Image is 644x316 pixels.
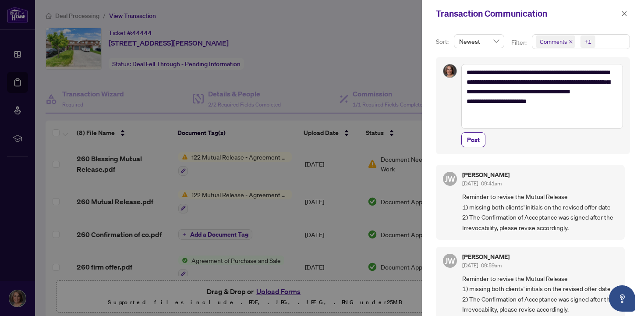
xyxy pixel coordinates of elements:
[569,39,573,44] span: close
[462,180,502,187] span: [DATE], 09:41am
[461,132,485,147] button: Post
[436,7,619,20] div: Transaction Communication
[511,38,528,47] p: Filter:
[609,285,635,312] button: Open asap
[445,255,455,267] span: JW
[621,11,627,17] span: close
[536,36,575,48] span: Comments
[459,35,499,48] span: Newest
[462,192,618,233] span: Reminder to revise the Mutual Release 1) missing both clients' initials on the revised offer date...
[443,64,456,78] img: Profile Icon
[462,262,502,269] span: [DATE], 09:59am
[445,173,455,185] span: JW
[540,37,567,46] span: Comments
[436,37,450,46] p: Sort:
[462,273,618,315] span: Reminder to revise the Mutual Release 1) missing both clients' initials on the revised offer date...
[467,133,480,147] span: Post
[584,37,591,46] div: +1
[462,172,510,178] h5: [PERSON_NAME]
[462,254,510,260] h5: [PERSON_NAME]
